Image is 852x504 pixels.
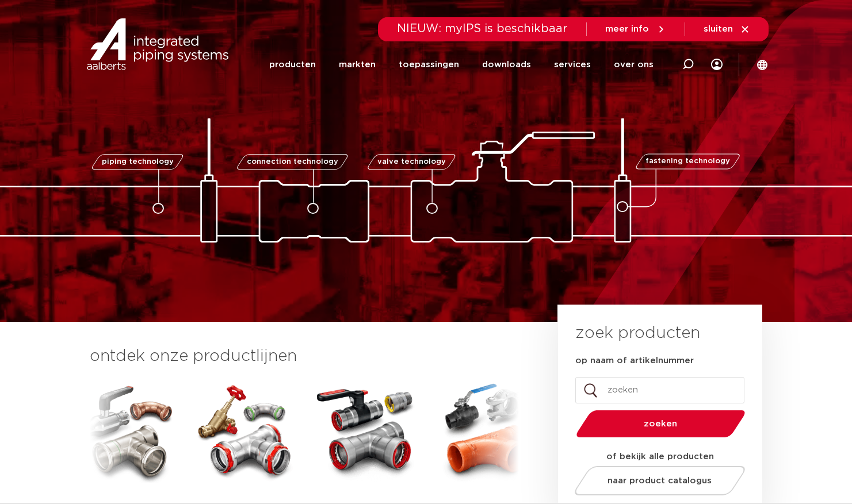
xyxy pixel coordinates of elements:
h3: ontdek onze productlijnen [90,345,519,368]
a: markten [339,41,376,88]
span: NIEUW: myIPS is beschikbaar [397,23,568,34]
input: zoeken [575,377,744,403]
a: downloads [482,41,531,88]
strong: of bekijk alle producten [606,452,714,461]
a: meer info [605,24,666,34]
a: sluiten [704,24,750,34]
button: zoeken [571,409,750,438]
span: connection technology [246,158,338,166]
a: services [554,41,591,88]
span: valve technology [377,158,446,166]
nav: Menu [269,41,654,88]
h3: zoek producten [575,322,700,345]
span: fastening technology [645,158,730,166]
span: zoeken [606,420,716,428]
a: over ons [614,41,654,88]
label: op naam of artikelnummer [575,355,694,367]
span: piping technology [102,158,174,166]
span: meer info [605,25,649,33]
div: my IPS [711,41,723,88]
a: producten [269,41,316,88]
a: toepassingen [399,41,459,88]
span: naar product catalogus [608,476,712,485]
span: sluiten [704,25,733,33]
a: naar product catalogus [571,466,748,495]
